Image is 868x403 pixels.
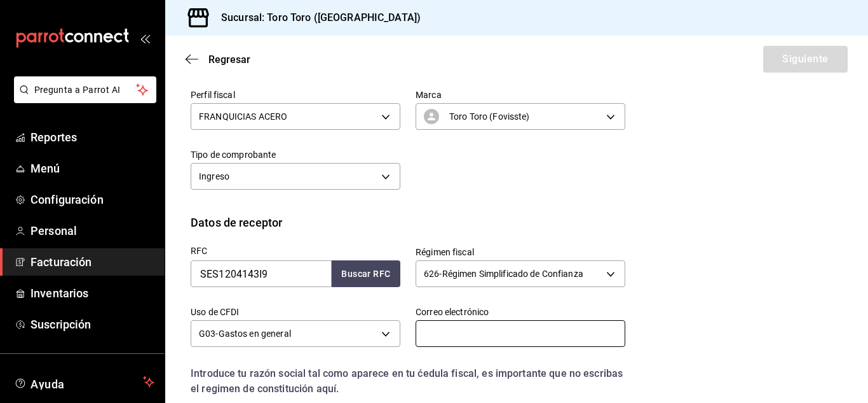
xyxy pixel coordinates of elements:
[191,246,400,255] label: RFC
[191,366,625,397] div: Introduce tu razón social tal como aparece en tu ćedula fiscal, es importante que no escribas el ...
[186,53,250,66] button: Regresar
[31,222,154,239] span: Personal
[31,129,154,146] span: Reportes
[208,53,250,66] span: Regresar
[424,267,583,280] span: 626 - Régimen Simplificado de Confianza
[31,285,154,302] span: Inventarios
[34,83,137,97] span: Pregunta a Parrot AI
[416,308,625,316] label: Correo electrónico
[31,316,154,333] span: Suscripción
[31,374,138,390] span: Ayuda
[191,308,400,316] label: Uso de CFDI
[199,170,229,183] span: Ingreso
[211,10,421,25] h3: Sucursal: Toro Toro ([GEOGRAPHIC_DATA])
[449,110,530,123] span: Toro Toro (Fovisste)
[140,33,150,43] button: open_drawer_menu
[191,103,400,130] div: FRANQUICIAS ACERO
[191,90,400,99] label: Perfil fiscal
[332,260,400,287] button: Buscar RFC
[191,214,282,231] div: Datos de receptor
[31,253,154,271] span: Facturación
[199,327,291,340] span: G03 - Gastos en general
[31,160,154,177] span: Menú
[31,191,154,208] span: Configuración
[191,150,400,159] label: Tipo de comprobante
[9,92,156,106] a: Pregunta a Parrot AI
[416,90,625,99] label: Marca
[416,248,625,257] label: Régimen fiscal
[14,76,156,103] button: Pregunta a Parrot AI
